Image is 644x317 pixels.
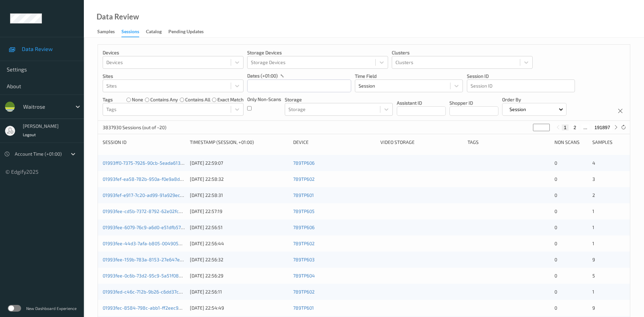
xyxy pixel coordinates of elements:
[185,96,210,103] label: contains all
[121,27,146,37] a: Sessions
[103,139,185,146] div: Session ID
[592,273,595,278] span: 5
[293,160,315,166] a: 789TP606
[355,73,463,80] p: Time Field
[103,208,192,214] a: 01993fee-cd5b-7372-8792-62e02fc6992a
[103,73,244,80] p: Sites
[554,139,587,146] div: Non Scans
[168,28,204,37] div: Pending Updates
[132,96,143,103] label: none
[507,106,528,113] p: Session
[247,49,388,56] p: Storage Devices
[103,160,192,166] a: 01993ff0-7375-7926-90cb-5eada613ba46
[293,192,314,198] a: 789TP601
[103,289,190,295] a: 01993fed-c46c-712b-9b26-c6dd37cdc3f1
[103,96,113,103] p: Tags
[285,96,393,103] p: Storage
[592,289,594,295] span: 1
[397,100,446,106] p: Assistant ID
[190,224,289,231] div: [DATE] 22:56:51
[380,139,463,146] div: Video Storage
[592,124,612,130] button: 191897
[467,73,575,80] p: Session ID
[168,27,210,37] a: Pending Updates
[293,208,315,214] a: 789TP605
[592,208,594,214] span: 1
[554,305,557,311] span: 0
[217,96,244,103] label: exact match
[449,100,498,106] p: Shopper ID
[592,224,594,230] span: 1
[146,27,168,37] a: Catalog
[554,192,557,198] span: 0
[190,176,289,182] div: [DATE] 22:58:32
[554,160,557,166] span: 0
[103,224,192,230] a: 01993fee-6079-76c9-a6d0-e51dfb5754c4
[502,96,567,103] p: Order By
[150,96,178,103] label: contains any
[190,160,289,166] div: [DATE] 22:59:07
[97,28,115,37] div: Samples
[103,124,166,131] p: 3837930 Sessions (out of ~20)
[146,28,162,37] div: Catalog
[392,49,533,56] p: Clusters
[190,240,289,247] div: [DATE] 22:56:44
[562,124,569,130] button: 1
[190,288,289,295] div: [DATE] 22:56:11
[190,208,289,215] div: [DATE] 22:57:19
[468,139,550,146] div: Tags
[592,160,595,166] span: 4
[293,139,376,146] div: Device
[190,139,289,146] div: Timestamp (Session, +01:00)
[581,124,589,130] button: ...
[293,273,315,278] a: 789TP604
[247,72,278,79] p: dates (+01:00)
[554,257,557,262] span: 0
[103,257,192,262] a: 01993fee-159b-783a-8153-27e647e8fbce
[293,257,315,262] a: 789TP603
[592,305,595,311] span: 9
[247,96,281,103] p: Only Non-Scans
[554,273,557,278] span: 0
[103,273,191,278] a: 01993fee-0c6b-73d2-95c9-5a51f0896719
[592,176,595,182] span: 3
[572,124,578,130] button: 2
[554,208,557,214] span: 0
[592,257,595,262] span: 9
[103,176,192,182] a: 01993fef-ea58-782b-950a-f0e9a8d51753
[121,28,139,37] div: Sessions
[190,256,289,263] div: [DATE] 22:56:32
[190,305,289,311] div: [DATE] 22:54:49
[554,289,557,295] span: 0
[103,241,195,246] a: 01993fee-44d3-7afa-b805-00490534d6e2
[554,176,557,182] span: 0
[103,305,192,311] a: 01993fec-8584-798c-abb1-ff2eec9b979b
[592,139,625,146] div: Samples
[293,176,315,182] a: 789TP602
[190,192,289,199] div: [DATE] 22:58:31
[592,241,594,246] span: 1
[554,224,557,230] span: 0
[293,224,315,230] a: 789TP606
[592,192,595,198] span: 2
[97,27,121,37] a: Samples
[554,241,557,246] span: 0
[293,305,314,311] a: 789TP601
[293,241,315,246] a: 789TP602
[103,49,244,56] p: Devices
[293,289,315,295] a: 789TP602
[97,13,139,20] div: Data Review
[190,272,289,279] div: [DATE] 22:56:29
[103,192,190,198] a: 01993fef-e917-7c20-ad99-91a929ec531d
